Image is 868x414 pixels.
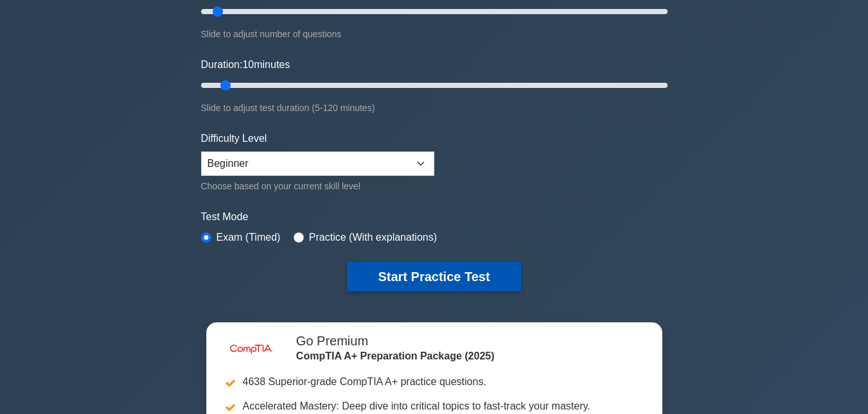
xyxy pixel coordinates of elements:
[201,178,434,194] div: Choose based on your current skill level
[201,57,290,73] label: Duration: minutes
[201,131,267,146] label: Difficulty Level
[201,26,668,42] div: Slide to adjust number of questions
[201,209,668,225] label: Test Mode
[347,262,520,291] button: Start Practice Test
[217,230,281,245] label: Exam (Timed)
[201,100,668,116] div: Slide to adjust test duration (5-120 minutes)
[309,230,437,245] label: Practice (With explanations)
[242,59,254,70] span: 10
